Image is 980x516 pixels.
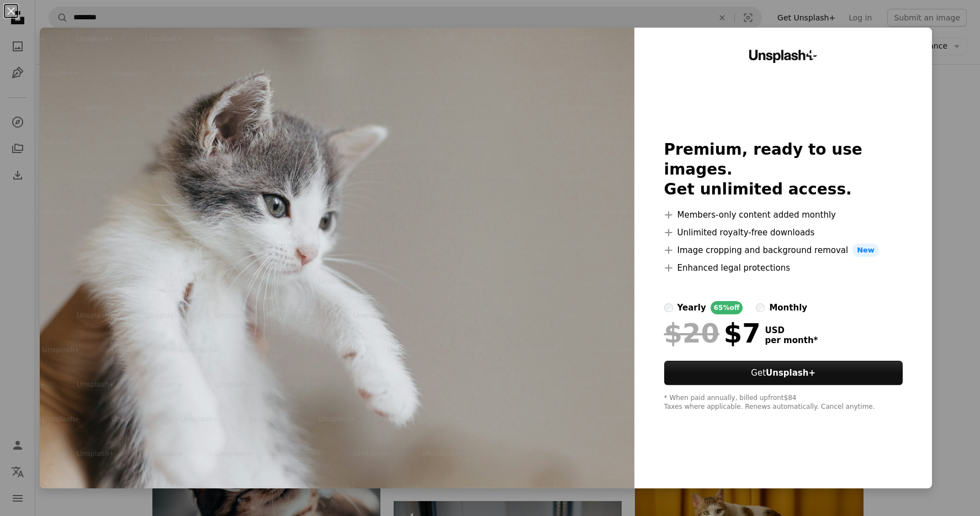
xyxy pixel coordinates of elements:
[765,325,818,335] span: USD
[664,319,719,347] span: $20
[711,301,743,314] div: 65% off
[756,303,765,312] input: monthly
[664,244,903,257] li: Image cropping and background removal
[766,368,815,378] strong: Unsplash+
[664,361,903,385] button: GetUnsplash+
[852,244,879,257] span: New
[677,301,706,314] div: yearly
[765,335,818,345] span: per month *
[664,303,673,312] input: yearly65%off
[664,140,903,199] h2: Premium, ready to use images. Get unlimited access.
[769,301,807,314] div: monthly
[664,319,761,347] div: $7
[664,208,903,222] li: Members-only content added monthly
[664,394,903,412] div: * When paid annually, billed upfront $84 Taxes where applicable. Renews automatically. Cancel any...
[664,261,903,275] li: Enhanced legal protections
[664,226,903,239] li: Unlimited royalty-free downloads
